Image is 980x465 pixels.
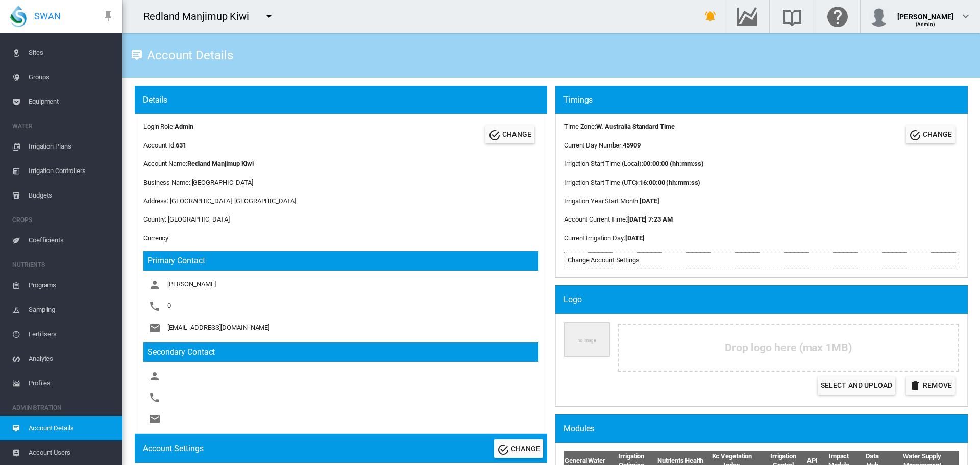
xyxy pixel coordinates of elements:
b: 631 [176,141,186,149]
div: Account Id: [143,141,193,150]
button: Change Account Details [485,125,534,143]
span: Analytes [29,347,114,371]
span: CROPS [12,212,114,228]
span: SWAN [34,10,61,22]
div: Change Account Settings [568,256,955,265]
span: WATER [12,118,114,134]
md-icon: icon-email [149,322,161,334]
span: Sites [29,40,114,65]
img: profile.jpg [869,6,889,27]
img: Company Logo [564,322,610,357]
div: : [564,234,704,243]
span: Budgets [29,183,114,208]
md-icon: Click here for help [825,10,850,22]
div: Currency: [143,234,538,243]
span: (Admin) [916,21,936,27]
span: 0 [167,302,171,310]
md-icon: icon-check-circle [488,129,501,141]
md-icon: icon-check-circle [497,444,509,456]
button: icon-menu-down [259,6,279,27]
div: Account Settings [143,443,203,454]
div: [PERSON_NAME] [897,8,953,18]
div: Account Details [143,52,233,59]
span: Irrigation Start Time (Local) [564,160,642,167]
div: Logo [563,294,968,305]
b: [DATE] [640,197,659,205]
div: : [564,141,704,150]
span: Account Users [29,440,114,465]
md-icon: icon-phone [149,391,161,404]
div: : [564,215,704,224]
b: W. Australia Standard Time [596,123,674,130]
b: Admin [175,123,193,130]
b: [DATE] 7:23 AM [627,215,673,223]
span: NUTRIENTS [12,257,114,273]
b: 45909 [623,141,641,149]
span: Irrigation Controllers [29,159,114,183]
div: : [564,122,704,131]
span: Programs [29,273,114,298]
span: Time Zone [564,123,595,130]
span: [PERSON_NAME] [167,281,216,288]
span: Irrigation Start Time (UTC) [564,179,638,186]
div: Address: [GEOGRAPHIC_DATA], [GEOGRAPHIC_DATA] [143,197,538,206]
button: icon-bell-ring [700,6,721,27]
md-icon: icon-email [149,413,161,425]
button: Change Account Timings [906,125,955,143]
div: Login Role: [143,122,193,131]
md-icon: icon-account [149,279,161,291]
span: ADMINISTRATION [12,400,114,416]
button: icon-delete Remove [906,376,955,395]
md-icon: icon-check-circle [909,129,921,141]
span: Account Current Time [564,215,626,223]
div: : [564,197,704,206]
span: Profiles [29,371,114,396]
span: Equipment [29,89,114,114]
span: CHANGE [502,130,531,138]
b: Redland Manjimup Kiwi [187,160,254,167]
img: SWAN-Landscape-Logo-Colour-drop.png [10,6,27,27]
div: Drop logo here (max 1MB) [618,324,959,372]
span: Current Irrigation Day [564,234,624,242]
div: Business Name: [GEOGRAPHIC_DATA] [143,178,538,187]
md-icon: icon-tooltip-text [131,49,143,61]
div: : [564,159,704,168]
span: [EMAIL_ADDRESS][DOMAIN_NAME] [167,324,269,331]
md-icon: icon-bell-ring [704,10,717,22]
span: Irrigation Plans [29,134,114,159]
h3: Secondary Contact [143,342,538,362]
span: Coefficients [29,228,114,253]
md-icon: icon-pin [102,10,114,22]
span: CHANGE [923,130,952,138]
h3: Primary Contact [143,251,538,271]
md-icon: icon-chevron-down [960,10,972,22]
span: CHANGE [511,445,540,453]
span: Current Day Number [564,141,621,149]
b: 00:00:00 (hh:mm:ss) [643,160,704,167]
div: Modules [563,423,968,434]
div: Timings [563,94,968,106]
div: Account Name: [143,159,538,168]
span: Account Details [29,416,114,440]
b: [DATE] [625,234,645,242]
md-icon: Go to the Data Hub [734,10,759,22]
div: Country: [GEOGRAPHIC_DATA] [143,215,538,224]
md-icon: icon-account [149,370,161,382]
span: Irrigation Year Start Month [564,197,638,205]
div: Details [143,94,547,106]
span: Sampling [29,298,114,322]
label: Select and Upload [818,376,895,395]
md-icon: icon-delete [909,380,921,392]
span: Fertilisers [29,322,114,347]
b: 16:00:00 (hh:mm:ss) [640,179,700,186]
md-icon: icon-menu-down [263,10,275,22]
div: Redland Manjimup Kiwi [143,9,258,23]
md-icon: Search the knowledge base [780,10,804,22]
button: Change Account Settings [494,439,543,458]
md-icon: icon-phone [149,300,161,312]
span: Remove [923,381,952,389]
span: Groups [29,65,114,89]
div: : [564,178,704,187]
